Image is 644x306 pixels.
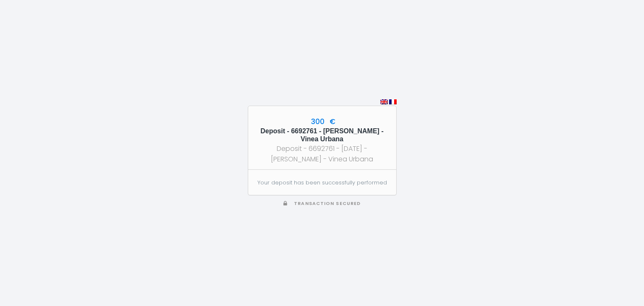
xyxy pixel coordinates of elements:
[309,117,335,127] span: 300 €
[294,200,361,207] span: Transaction secured
[257,179,387,187] p: Your deposit has been successfully performed
[380,99,388,104] img: en.png
[256,143,389,164] div: Deposit - 6692761 - [DATE] - [PERSON_NAME] - Vinea Urbana
[256,127,389,143] h5: Deposit - 6692761 - [PERSON_NAME] - Vinea Urbana
[389,99,397,104] img: fr.png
